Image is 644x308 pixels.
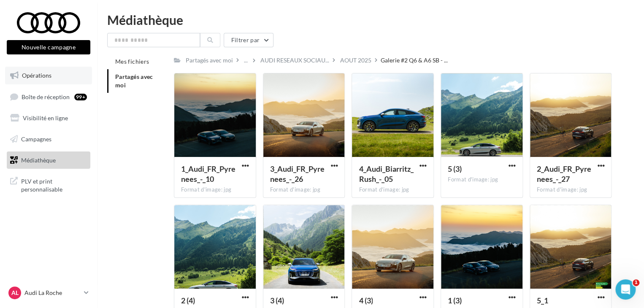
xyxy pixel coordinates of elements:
span: Boîte de réception [22,93,70,100]
span: Partagés avec moi [115,73,153,89]
div: Format d'image: jpg [448,176,516,184]
span: 1 [633,279,639,286]
span: AL [11,289,19,297]
span: 2_Audi_FR_Pyrenees_-_27 [537,164,591,184]
div: ... [242,54,249,66]
div: 99+ [74,94,87,100]
a: Médiathèque [5,151,92,169]
span: 3 (4) [270,296,284,305]
div: Format d'image: jpg [270,186,338,194]
a: Opérations [5,67,92,84]
div: Médiathèque [107,14,634,26]
span: Visibilité en ligne [23,114,68,122]
div: AOUT 2025 [340,56,371,65]
a: Boîte de réception99+ [5,88,92,106]
a: Visibilité en ligne [5,109,92,127]
span: Campagnes [21,135,51,143]
span: Opérations [22,72,51,79]
a: PLV et print personnalisable [5,172,92,197]
span: 5 (3) [448,164,462,173]
div: Partagés avec moi [186,56,233,65]
iframe: Intercom live chat [615,279,636,300]
span: 1_Audi_FR_Pyrenees_-_10 [181,164,235,184]
div: Format d'image: jpg [359,186,427,194]
span: 1 (3) [448,296,462,305]
span: Mes fichiers [115,58,149,65]
a: AL Audi La Roche [7,285,90,301]
span: PLV et print personnalisable [21,176,87,194]
a: Campagnes [5,130,92,148]
span: Médiathèque [21,156,56,163]
span: 4 (3) [359,296,373,305]
div: Format d'image: jpg [181,186,249,194]
div: Format d'image: jpg [537,186,605,194]
button: Filtrer par [224,33,273,47]
span: AUDI RESEAUX SOCIAU... [260,56,329,65]
button: Nouvelle campagne [7,40,90,54]
span: 2 (4) [181,296,195,305]
p: Audi La Roche [24,289,81,297]
span: 5_1 [537,296,548,305]
span: Galerie #2 Q6 & A6 SB - ... [381,56,448,65]
span: 3_Audi_FR_Pyrenees_-_26 [270,164,325,184]
span: 4_Audi_Biarritz_Rush_-_05 [359,164,413,184]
